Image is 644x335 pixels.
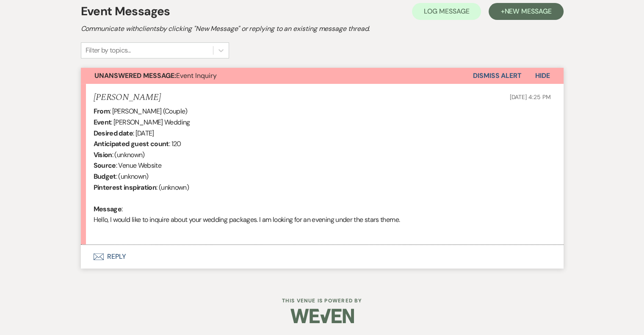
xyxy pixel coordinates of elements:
[535,71,550,80] span: Hide
[509,93,550,101] span: [DATE] 4:25 PM
[94,118,111,127] b: Event
[86,45,131,55] div: Filter by topics...
[81,68,473,84] button: Unanswered Message:Event Inquiry
[290,301,354,331] img: Weven Logo
[504,7,551,16] span: New Message
[81,245,564,269] button: Reply
[94,71,217,80] span: Event Inquiry
[489,3,563,20] button: +New Message
[522,68,564,84] button: Hide
[94,150,112,159] b: Vision
[94,106,551,236] div: : [PERSON_NAME] (Couple) : [PERSON_NAME] Wedding : [DATE] : 120 : (unknown) : Venue Website : (un...
[94,71,176,80] strong: Unanswered Message:
[94,172,116,181] b: Budget
[81,3,170,20] h1: Event Messages
[94,161,116,170] b: Source
[94,205,122,213] b: Message
[94,183,157,192] b: Pinterest inspiration
[94,107,110,116] b: From
[81,24,564,34] h2: Communicate with clients by clicking "New Message" or replying to an existing message thread.
[94,92,161,103] h5: [PERSON_NAME]
[412,3,481,20] button: Log Message
[94,139,169,148] b: Anticipated guest count
[424,7,469,16] span: Log Message
[94,129,133,138] b: Desired date
[473,68,522,84] button: Dismiss Alert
